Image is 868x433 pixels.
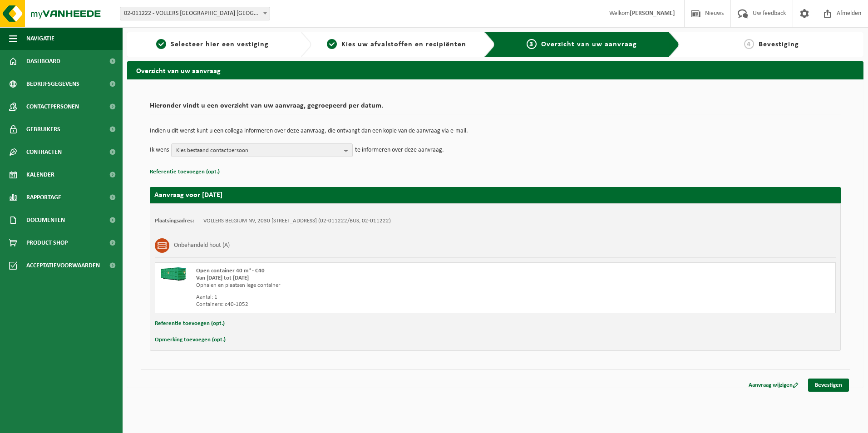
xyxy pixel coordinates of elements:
[156,39,166,49] span: 1
[26,141,62,163] span: Contracten
[26,73,79,95] span: Bedrijfsgegevens
[120,7,270,20] span: 02-011222 - VOLLERS BELGIUM NV - ANTWERPEN
[808,379,849,392] a: Bevestigen
[26,50,60,73] span: Dashboard
[160,267,187,281] img: HK-XC-40-GN-00.png
[150,128,841,134] p: Indien u dit wenst kunt u een collega informeren over deze aanvraag, die ontvangt dan een kopie v...
[26,118,60,141] span: Gebruikers
[341,41,466,48] span: Kies uw afvalstoffen en recipiënten
[171,41,269,48] span: Selecteer hier een vestiging
[759,41,799,48] span: Bevestiging
[196,282,532,289] div: Ophalen en plaatsen lege container
[316,39,478,50] a: 2Kies uw afvalstoffen en recipiënten
[196,294,532,301] div: Aantal: 1
[203,217,391,225] td: VOLLERS BELGIUM NV, 2030 [STREET_ADDRESS] (02-011222/BUS, 02-011222)
[150,102,841,114] h2: Hieronder vindt u een overzicht van uw aanvraag, gegroepeerd per datum.
[174,238,230,253] h3: Onbehandeld hout (A)
[155,318,225,330] button: Referentie toevoegen (opt.)
[5,413,152,433] iframe: chat widget
[26,27,54,50] span: Navigatie
[120,7,270,20] span: 02-011222 - VOLLERS BELGIUM NV - ANTWERPEN
[196,268,265,274] span: Open container 40 m³ - C40
[26,95,79,118] span: Contactpersonen
[196,275,249,281] strong: Van [DATE] tot [DATE]
[150,166,220,178] button: Referentie toevoegen (opt.)
[355,143,444,157] p: te informeren over deze aanvraag.
[171,143,353,157] button: Kies bestaand contactpersoon
[26,231,68,254] span: Product Shop
[26,209,65,231] span: Documenten
[630,10,675,17] strong: [PERSON_NAME]
[527,39,537,49] span: 3
[26,186,61,209] span: Rapportage
[327,39,337,49] span: 2
[196,301,532,308] div: Containers: c40-1052
[742,379,805,392] a: Aanvraag wijzigen
[744,39,754,49] span: 4
[132,39,293,50] a: 1Selecteer hier een vestiging
[26,163,54,186] span: Kalender
[155,334,226,346] button: Opmerking toevoegen (opt.)
[150,143,169,157] p: Ik wens
[541,41,637,48] span: Overzicht van uw aanvraag
[155,218,194,224] strong: Plaatsingsadres:
[154,192,222,199] strong: Aanvraag voor [DATE]
[127,61,863,79] h2: Overzicht van uw aanvraag
[176,144,340,157] span: Kies bestaand contactpersoon
[26,254,100,277] span: Acceptatievoorwaarden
